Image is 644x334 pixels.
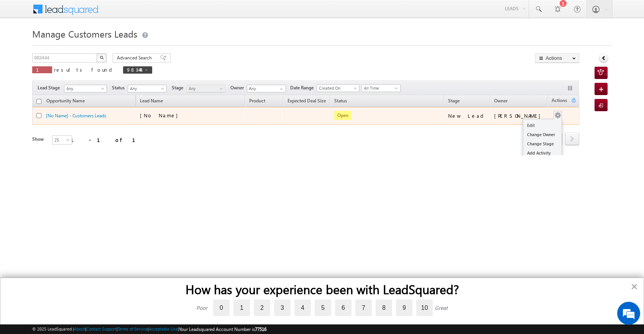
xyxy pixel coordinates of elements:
[276,85,285,93] a: Show All Items
[254,299,270,316] label: 2
[32,136,46,143] div: Show
[140,112,182,118] span: [No Name]
[38,84,63,91] span: Lead Stage
[10,71,140,230] textarea: Type your message and hit 'Enter'
[53,137,73,143] span: 25
[86,326,117,331] a: Contact Support
[16,282,628,296] h2: How has your experience been with LeadSquared?
[71,135,145,144] div: 1 - 1 of 1
[548,96,571,106] span: Actions
[118,326,148,331] a: Terms of Service
[247,85,286,92] input: Type to Search
[46,113,106,118] a: [No Name] - Customers Leads
[435,304,448,311] div: Great
[64,85,104,92] span: Any
[565,132,579,145] span: next
[36,99,41,104] input: Check all records
[149,326,178,331] a: Acceptable Use
[376,299,392,316] label: 8
[13,40,32,50] img: d_60004797649_company_0_60004797649
[230,84,247,91] span: Owner
[196,304,207,311] div: Poor
[330,97,351,107] a: Status
[317,85,357,92] span: Created On
[523,148,562,158] a: Add Activity
[100,56,103,59] img: Search
[294,299,311,316] label: 4
[494,112,544,119] div: [PERSON_NAME]
[494,98,508,104] span: Owner
[74,326,85,331] a: About
[213,299,230,316] label: 0
[40,40,129,50] div: Chat with us now
[126,4,144,22] div: Minimize live chat window
[448,112,486,119] div: New Lead
[535,53,579,63] button: Actions
[631,280,638,293] button: Close
[112,84,128,91] span: Status
[36,66,48,73] span: 1
[362,85,398,92] span: All Time
[54,66,115,73] span: results found
[355,299,372,316] label: 7
[104,236,139,247] em: Start Chat
[255,326,266,332] span: 77516
[32,326,266,333] span: © 2025 LeadSquared | | | | |
[448,98,460,104] span: Stage
[136,97,167,107] span: Lead Name
[290,84,317,91] span: Date Range
[249,98,265,104] span: Product
[523,139,562,148] a: Change Stage
[334,111,352,120] span: Open
[274,299,291,316] label: 3
[315,299,331,316] label: 5
[335,299,352,316] label: 6
[128,85,164,92] span: Any
[233,299,250,316] label: 1
[523,121,562,130] a: Edit
[523,130,562,139] a: Change Owner
[287,98,326,104] span: Expected Deal Size
[396,299,412,316] label: 9
[179,326,266,332] span: Your Leadsquared Account Number is
[187,85,223,92] span: Any
[172,84,186,91] span: Stage
[127,66,141,73] span: 983444
[32,28,137,40] span: Manage Customers Leads
[416,299,433,316] label: 10
[46,98,85,104] span: Opportunity Name
[117,54,154,61] span: Advanced Search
